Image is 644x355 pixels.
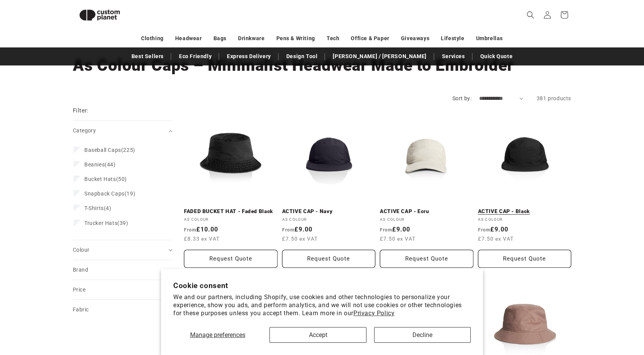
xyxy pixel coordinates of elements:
: Request Quote [478,250,572,268]
a: Drinkware [238,32,264,45]
summary: Search [522,7,539,23]
span: Fabric [73,306,89,313]
a: Pens & Writing [276,32,315,45]
span: Beanies [84,161,105,168]
span: T-Shirts [84,205,104,211]
summary: Fabric (0 selected) [73,300,172,319]
span: Price [73,287,85,293]
span: Trucker Hats [84,220,117,226]
a: Giveaways [401,32,429,45]
a: Tech [327,32,339,45]
a: Clothing [141,32,164,45]
a: Office & Paper [351,32,389,45]
summary: Category (0 selected) [73,121,172,140]
a: Design Tool [283,50,322,63]
a: Bags [214,32,227,45]
: Request Quote [282,250,376,268]
: Request Quote [380,250,473,268]
: Request Quote [184,250,278,268]
a: FADED BUCKET HAT - Faded Black [184,208,278,215]
h2: Cookie consent [173,281,471,290]
a: Quick Quote [476,50,517,63]
button: Decline [374,327,471,343]
summary: Price [73,280,172,300]
span: Snapback Caps [84,191,125,197]
summary: Brand (0 selected) [73,260,172,280]
img: Custom Planet [73,3,127,27]
label: Sort by: [452,95,472,101]
span: (225) [84,147,135,153]
span: Baseball Caps [84,147,121,153]
a: ACTIVE CAP - Black [478,208,572,215]
button: Manage preferences [173,327,262,343]
a: Best Sellers [128,50,168,63]
a: Express Delivery [223,50,275,63]
span: 381 products [537,95,571,101]
summary: Colour (0 selected) [73,240,172,260]
span: Manage preferences [190,331,245,339]
span: Colour [73,247,89,253]
span: (19) [84,190,135,197]
span: Category [73,127,96,134]
a: ACTIVE CAP - Ecru [380,208,473,215]
a: Umbrellas [476,32,503,45]
a: Lifestyle [441,32,464,45]
a: ACTIVE CAP - Navy [282,208,376,215]
p: We and our partners, including Shopify, use cookies and other technologies to personalize your ex... [173,293,471,317]
button: Accept [269,327,366,343]
iframe: Chat Widget [513,272,644,355]
a: [PERSON_NAME] / [PERSON_NAME] [329,50,430,63]
span: (4) [84,205,112,212]
a: Headwear [175,32,202,45]
a: Services [438,50,469,63]
h2: Filter: [73,106,89,115]
span: Bucket Hats [84,176,116,182]
span: (44) [84,161,116,168]
a: Eco Friendly [175,50,215,63]
a: Privacy Policy [353,309,394,317]
span: (39) [84,220,128,226]
span: (50) [84,176,127,182]
span: Brand [73,267,88,273]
